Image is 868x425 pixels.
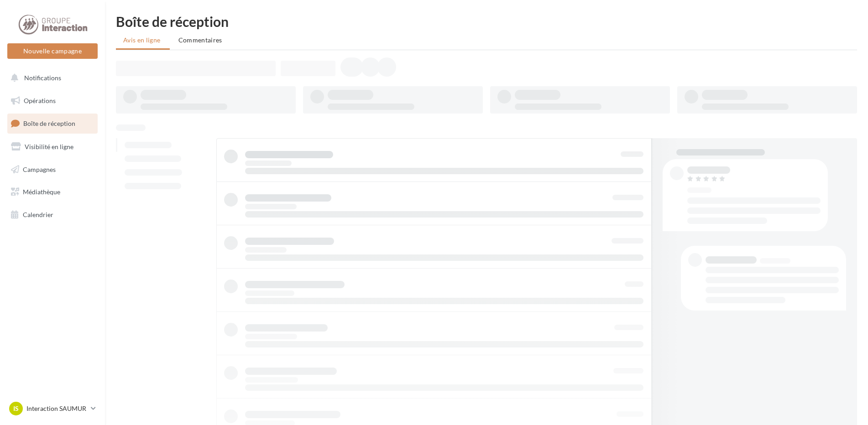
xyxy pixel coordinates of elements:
[25,143,73,150] span: Visibilité en ligne
[5,182,99,202] a: Médiathèque
[5,91,99,110] a: Opérations
[23,188,60,196] span: Médiathèque
[13,404,19,413] span: IS
[116,15,857,28] div: Boîte de réception
[7,400,98,417] a: IS Interaction SAUMUR
[5,137,99,156] a: Visibilité en ligne
[24,97,56,104] span: Opérations
[26,404,87,413] p: Interaction SAUMUR
[5,114,99,133] a: Boîte de réception
[23,119,75,127] span: Boîte de réception
[5,68,96,88] button: Notifications
[178,36,222,44] span: Commentaires
[5,160,99,179] a: Campagnes
[23,211,53,218] span: Calendrier
[23,165,56,173] span: Campagnes
[24,74,61,82] span: Notifications
[7,43,98,59] button: Nouvelle campagne
[5,205,99,224] a: Calendrier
